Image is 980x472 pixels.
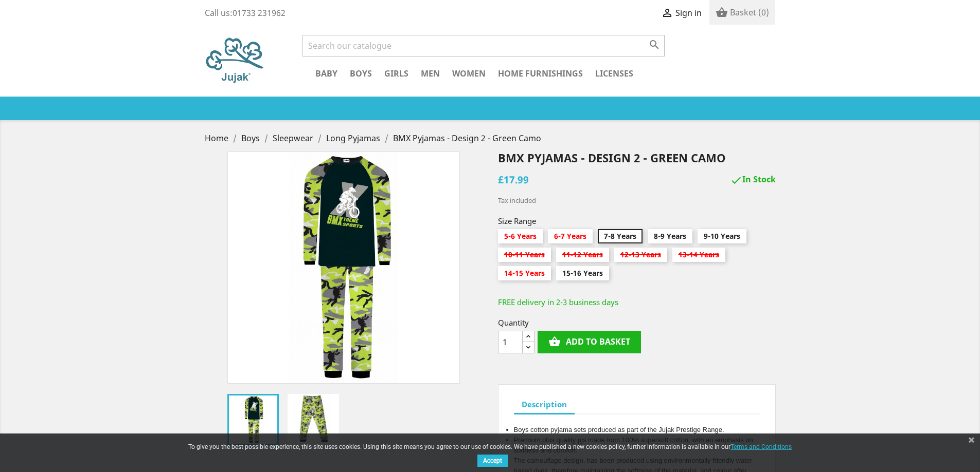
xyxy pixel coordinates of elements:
[730,174,742,186] i: check
[416,67,445,82] a: Men
[302,35,665,56] input: Search
[205,133,228,144] span: Home
[730,174,776,186] span: In Stock
[498,216,776,226] span: Size Range
[648,39,661,51] i: 
[205,133,230,144] a: Home
[241,133,262,144] a: Boys
[514,426,724,433] span: Boys cotton pyjama sets produced as part of the Jujak Prestige Range.
[730,7,756,18] span: Basket
[273,133,315,144] a: Sleepwear
[645,38,664,51] button: 
[233,7,286,18] span: 01733 231962
[498,317,776,328] span: Quantity
[514,395,575,414] a: Description
[447,67,491,82] a: Women
[548,336,561,349] i: shopping_basket
[326,133,380,144] span: Long Pyjamas
[716,7,728,20] i: shopping_basket
[675,7,702,18] span: Sign in
[498,173,529,186] span: £17.99
[661,8,673,20] i: 
[182,443,799,469] div: To give you the best possible experience, this site uses cookies. Using this site means you agree...
[393,133,541,144] a: BMX Pyjamas - Design 2 - Green Camo
[482,104,576,115] span: 12,964 verified reviews
[345,67,377,82] a: Boys
[205,8,286,18] div: Call us:
[498,195,776,205] div: Tax included
[498,331,523,353] input: Quantity
[379,67,414,82] a: Girls
[310,67,343,82] a: Baby
[420,106,576,117] a: 12,964 verified reviews
[590,67,638,82] a: Licenses
[758,7,769,18] span: (0)
[730,440,792,453] a: Terms and Conditions
[477,455,508,467] button: Accept
[241,133,260,144] span: Boys
[493,67,588,82] a: Home Furnishings
[498,152,776,164] h1: BMX Pyjamas - Design 2 - Green Camo
[205,35,268,86] img: Jujak
[326,133,382,144] a: Long Pyjamas
[273,133,313,144] span: Sleepwear
[498,297,618,307] span: FREE delivery in 2-3 business days
[661,7,702,18] a:  Sign in
[538,331,641,353] button: shopping_basketAdd to basket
